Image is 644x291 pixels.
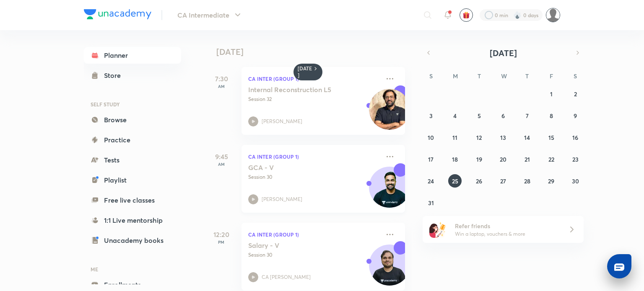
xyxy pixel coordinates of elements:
[500,134,506,142] abbr: August 13, 2025
[473,131,486,144] button: August 12, 2025
[574,72,577,80] abbr: Saturday
[476,134,482,142] abbr: August 12, 2025
[453,72,458,80] abbr: Monday
[520,131,534,144] button: August 14, 2025
[513,11,522,19] img: streak
[490,47,517,59] span: [DATE]
[248,163,353,172] h5: GCA - V
[545,174,558,188] button: August 29, 2025
[569,131,582,144] button: August 16, 2025
[428,155,434,163] abbr: August 17, 2025
[84,97,181,111] h6: SELF STUDY
[548,177,554,185] abbr: August 29, 2025
[205,239,238,245] p: PM
[429,112,433,120] abbr: August 3, 2025
[452,155,458,163] abbr: August 18, 2025
[548,155,554,163] abbr: August 22, 2025
[524,177,530,185] abbr: August 28, 2025
[455,221,558,230] h6: Refer friends
[545,109,558,122] button: August 8, 2025
[501,72,507,80] abbr: Wednesday
[84,47,181,64] a: Planner
[473,109,486,122] button: August 5, 2025
[496,109,510,122] button: August 6, 2025
[84,9,151,19] img: Company Logo
[453,112,457,120] abbr: August 4, 2025
[496,174,510,188] button: August 27, 2025
[455,230,558,238] p: Win a laptop, vouchers & more
[572,155,579,163] abbr: August 23, 2025
[248,241,353,250] h5: Salary - V
[424,131,438,144] button: August 10, 2025
[84,172,181,188] a: Playlist
[429,72,433,80] abbr: Sunday
[520,152,534,166] button: August 21, 2025
[262,273,311,281] p: CA [PERSON_NAME]
[84,192,181,209] a: Free live classes
[205,74,238,84] h5: 7:30
[500,155,506,163] abbr: August 20, 2025
[84,9,151,21] a: Company Logo
[525,72,529,80] abbr: Thursday
[500,177,506,185] abbr: August 27, 2025
[248,74,380,84] p: CA Inter (Group 1)
[84,152,181,168] a: Tests
[460,8,473,22] button: avatar
[216,47,413,57] h4: [DATE]
[550,112,553,120] abbr: August 8, 2025
[429,221,446,238] img: referral
[172,7,248,23] button: CA Intermediate
[84,232,181,249] a: Unacademy books
[524,134,530,142] abbr: August 14, 2025
[428,177,434,185] abbr: August 24, 2025
[428,134,434,142] abbr: August 10, 2025
[369,171,410,211] img: Avatar
[548,134,554,142] abbr: August 15, 2025
[473,174,486,188] button: August 26, 2025
[262,118,302,125] p: [PERSON_NAME]
[424,196,438,209] button: August 31, 2025
[569,174,582,188] button: August 30, 2025
[525,155,530,163] abbr: August 21, 2025
[520,174,534,188] button: August 28, 2025
[572,177,579,185] abbr: August 30, 2025
[574,112,577,120] abbr: August 9, 2025
[84,131,181,148] a: Practice
[476,155,482,163] abbr: August 19, 2025
[205,229,238,239] h5: 12:20
[248,229,380,239] p: CA Inter (Group 1)
[574,90,577,98] abbr: August 2, 2025
[569,87,582,100] button: August 2, 2025
[84,111,181,128] a: Browse
[84,212,181,229] a: 1:1 Live mentorship
[298,65,312,79] h6: [DATE]
[462,11,470,19] img: avatar
[550,72,553,80] abbr: Friday
[448,174,462,188] button: August 25, 2025
[496,131,510,144] button: August 13, 2025
[496,152,510,166] button: August 20, 2025
[452,134,457,142] abbr: August 11, 2025
[569,152,582,166] button: August 23, 2025
[84,67,181,84] a: Store
[248,95,380,103] p: Session 32
[550,90,553,98] abbr: August 1, 2025
[424,109,438,122] button: August 3, 2025
[501,112,505,120] abbr: August 6, 2025
[546,8,560,22] img: Rashi Maheshwari
[248,251,380,259] p: Session 30
[478,112,481,120] abbr: August 5, 2025
[424,152,438,166] button: August 17, 2025
[104,70,126,80] div: Store
[569,109,582,122] button: August 9, 2025
[452,177,458,185] abbr: August 25, 2025
[478,72,481,80] abbr: Tuesday
[205,84,238,89] p: AM
[448,109,462,122] button: August 4, 2025
[369,249,410,289] img: Avatar
[545,131,558,144] button: August 15, 2025
[428,199,434,207] abbr: August 31, 2025
[205,152,238,162] h5: 9:45
[424,174,438,188] button: August 24, 2025
[84,262,181,276] h6: ME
